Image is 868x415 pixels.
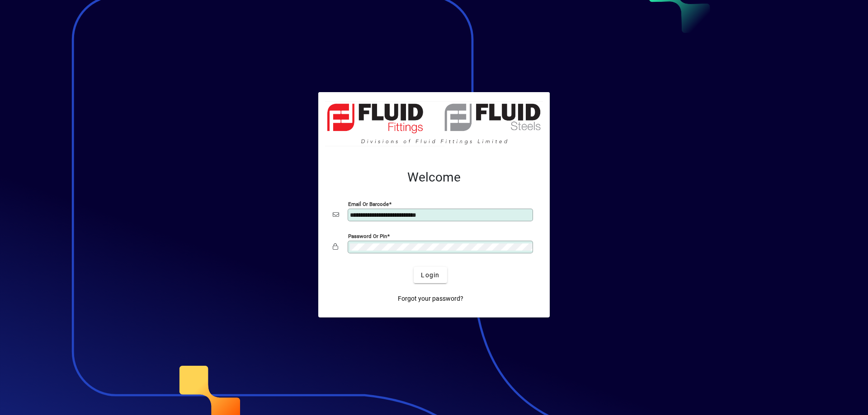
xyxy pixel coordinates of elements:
mat-label: Password or Pin [348,233,387,239]
a: Forgot your password? [394,290,467,307]
h2: Welcome [333,170,535,185]
button: Login [414,267,447,283]
mat-label: Email or Barcode [348,201,389,207]
span: Forgot your password? [398,294,463,303]
span: Login [421,270,439,280]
